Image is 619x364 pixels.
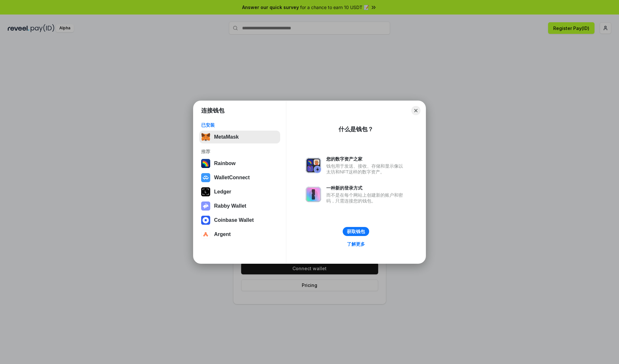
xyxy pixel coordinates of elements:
[199,214,280,227] button: Coinbase Wallet
[339,125,373,133] div: 什么是钱包？
[214,231,231,237] div: Argent
[411,106,420,115] button: Close
[201,173,210,182] img: svg+xml,%3Csvg%20width%3D%2228%22%20height%3D%2228%22%20viewBox%3D%220%200%2028%2028%22%20fill%3D...
[347,229,365,234] div: 获取钱包
[201,187,210,196] img: svg+xml,%3Csvg%20xmlns%3D%22http%3A%2F%2Fwww.w3.org%2F2000%2Fsvg%22%20width%3D%2228%22%20height%3...
[326,156,406,162] div: 您的数字资产之家
[201,159,210,168] img: svg+xml,%3Csvg%20width%3D%22120%22%20height%3D%22120%22%20viewBox%3D%220%200%20120%20120%22%20fil...
[214,203,246,209] div: Rabby Wallet
[343,227,369,236] button: 获取钱包
[214,189,231,195] div: Ledger
[306,158,321,173] img: svg+xml,%3Csvg%20xmlns%3D%22http%3A%2F%2Fwww.w3.org%2F2000%2Fsvg%22%20fill%3D%22none%22%20viewBox...
[201,149,278,154] div: 推荐
[201,107,224,114] h1: 连接钱包
[201,122,278,128] div: 已安装
[199,185,280,198] button: Ledger
[201,216,210,225] img: svg+xml,%3Csvg%20width%3D%2228%22%20height%3D%2228%22%20viewBox%3D%220%200%2028%2028%22%20fill%3D...
[326,192,406,204] div: 而不是在每个网站上创建新的账户和密码，只需连接您的钱包。
[201,230,210,239] img: svg+xml,%3Csvg%20width%3D%2228%22%20height%3D%2228%22%20viewBox%3D%220%200%2028%2028%22%20fill%3D...
[199,131,280,143] button: MetaMask
[306,187,321,202] img: svg+xml,%3Csvg%20xmlns%3D%22http%3A%2F%2Fwww.w3.org%2F2000%2Fsvg%22%20fill%3D%22none%22%20viewBox...
[199,157,280,170] button: Rainbow
[343,240,369,248] a: 了解更多
[214,134,239,140] div: MetaMask
[201,133,210,142] img: svg+xml,%3Csvg%20fill%3D%22none%22%20height%3D%2233%22%20viewBox%3D%220%200%2035%2033%22%20width%...
[199,228,280,241] button: Argent
[214,175,250,181] div: WalletConnect
[214,161,236,166] div: Rainbow
[214,217,254,223] div: Coinbase Wallet
[199,171,280,184] button: WalletConnect
[326,163,406,175] div: 钱包用于发送、接收、存储和显示像以太坊和NFT这样的数字资产。
[199,200,280,212] button: Rabby Wallet
[347,241,365,247] div: 了解更多
[201,202,210,211] img: svg+xml,%3Csvg%20xmlns%3D%22http%3A%2F%2Fwww.w3.org%2F2000%2Fsvg%22%20fill%3D%22none%22%20viewBox...
[326,185,406,191] div: 一种新的登录方式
